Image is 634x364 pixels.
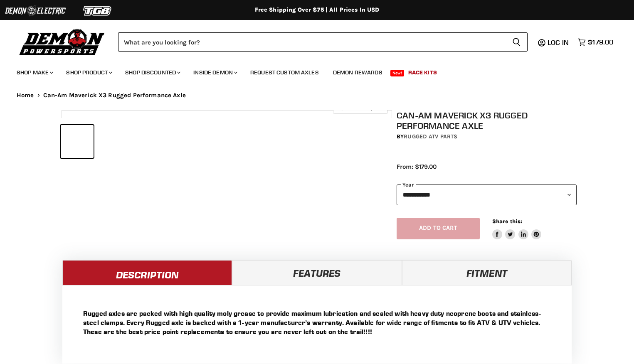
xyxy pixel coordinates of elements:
a: Inside Demon [187,64,242,81]
span: Share this: [492,218,522,224]
span: Log in [548,38,569,47]
span: New! [390,70,405,76]
span: From: $179.00 [397,163,437,170]
span: Can-Am Maverick X3 Rugged Performance Axle [43,92,186,99]
input: Search [118,32,506,52]
a: $179.00 [574,36,617,48]
a: Demon Rewards [327,64,389,81]
div: by [397,132,577,141]
img: Demon Powersports [17,27,108,57]
a: Fitment [402,260,572,285]
a: Home [17,92,34,99]
button: IMAGE thumbnail [61,125,94,158]
img: TGB Logo 2 [67,3,129,19]
aside: Share this: [492,218,542,240]
form: Product [118,32,528,52]
a: Request Custom Axles [244,64,325,81]
a: Shop Make [10,64,58,81]
a: Features [232,260,402,285]
a: Rugged ATV Parts [404,133,457,140]
h1: Can-Am Maverick X3 Rugged Performance Axle [397,110,577,131]
a: Race Kits [402,64,443,81]
ul: Main menu [10,61,611,81]
select: year [397,184,577,205]
a: Description [62,260,232,285]
span: $179.00 [588,38,613,46]
img: Demon Electric Logo 2 [4,3,67,19]
a: Shop Product [60,64,117,81]
a: Log in [544,39,574,46]
p: Rugged axles are packed with high quality moly grease to provide maximum lubrication and sealed w... [83,309,551,336]
a: Shop Discounted [119,64,185,81]
span: Click to expand [337,105,383,111]
button: Search [506,32,528,52]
